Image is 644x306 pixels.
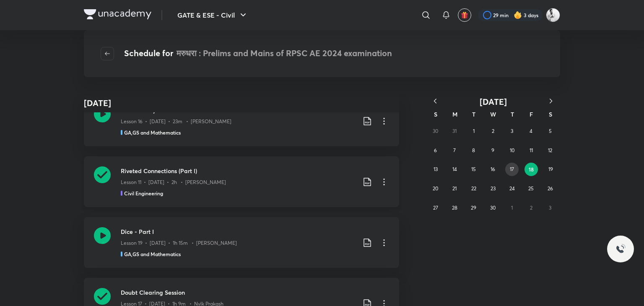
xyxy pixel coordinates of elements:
button: April 9, 2025 [486,144,500,157]
abbr: April 11, 2025 [530,147,533,153]
abbr: April 6, 2025 [434,147,437,153]
button: April 13, 2025 [429,163,442,176]
abbr: April 29, 2025 [471,205,476,211]
button: April 7, 2025 [448,144,461,157]
button: April 8, 2025 [467,144,480,157]
button: April 27, 2025 [429,201,442,215]
button: April 14, 2025 [448,163,461,176]
button: April 11, 2025 [525,144,538,157]
abbr: April 17, 2025 [510,166,514,172]
a: Dice - Part ILesson 19 • [DATE] • 1h 15m • [PERSON_NAME]GA,GS and Mathematics [84,217,399,268]
button: April 26, 2025 [543,182,557,195]
button: April 22, 2025 [467,182,480,195]
a: Indian Polity Part 3Lesson 16 • [DATE] • 23m • [PERSON_NAME]GA,GS and Mathematics [84,96,399,146]
abbr: Friday [530,110,533,118]
button: April 25, 2025 [525,182,538,195]
span: मरुधरा : Prelims and Mains of RPSC AE 2024 examination [177,47,392,59]
abbr: Tuesday [472,110,475,118]
button: April 5, 2025 [543,124,557,138]
abbr: April 28, 2025 [452,205,457,211]
abbr: April 20, 2025 [433,185,438,192]
button: April 21, 2025 [448,182,461,195]
img: Company Logo [84,9,151,19]
button: April 28, 2025 [448,201,461,215]
a: Riveted Connections (Part l)Lesson 11 • [DATE] • 2h • [PERSON_NAME]Civil Engineering [84,156,399,207]
h3: Riveted Connections (Part l) [121,166,356,175]
button: GATE & ESE - Civil [172,7,253,23]
abbr: April 10, 2025 [510,147,514,153]
abbr: April 12, 2025 [548,147,552,153]
abbr: April 16, 2025 [491,166,495,172]
abbr: April 19, 2025 [548,166,553,172]
button: April 18, 2025 [525,163,538,176]
button: April 12, 2025 [543,144,557,157]
p: Lesson 11 • [DATE] • 2h • [PERSON_NAME] [121,179,226,186]
button: [DATE] [444,96,542,107]
button: April 20, 2025 [429,182,442,195]
abbr: April 25, 2025 [528,185,534,192]
abbr: April 22, 2025 [471,185,476,192]
abbr: April 8, 2025 [472,147,475,153]
abbr: Sunday [434,110,437,118]
abbr: April 23, 2025 [491,185,496,192]
button: April 24, 2025 [505,182,519,195]
button: April 23, 2025 [486,182,500,195]
button: April 10, 2025 [505,144,519,157]
button: avatar [458,8,471,22]
button: April 3, 2025 [505,124,519,138]
button: April 17, 2025 [505,163,519,176]
h3: Dice - Part I [121,227,356,236]
img: streak [514,11,522,19]
abbr: April 3, 2025 [511,128,513,134]
abbr: April 1, 2025 [473,128,475,134]
abbr: April 7, 2025 [453,147,456,153]
img: sveer yadav [546,8,560,22]
abbr: April 30, 2025 [490,205,496,211]
abbr: April 15, 2025 [471,166,476,172]
h5: Civil Engineering [124,189,163,197]
h5: GA,GS and Mathematics [124,250,181,258]
abbr: Wednesday [490,110,496,118]
button: April 2, 2025 [486,124,500,138]
img: avatar [461,11,468,19]
button: April 1, 2025 [467,124,480,138]
abbr: April 2, 2025 [492,128,494,134]
h3: Doubt Clearing Session [121,288,356,297]
abbr: Saturday [549,110,552,118]
button: April 16, 2025 [486,163,500,176]
abbr: April 4, 2025 [530,128,532,134]
abbr: April 27, 2025 [433,205,438,211]
abbr: April 14, 2025 [452,166,457,172]
button: April 19, 2025 [544,163,557,176]
button: April 29, 2025 [467,201,480,215]
abbr: April 26, 2025 [548,185,553,192]
abbr: April 24, 2025 [509,185,515,192]
button: April 6, 2025 [429,144,442,157]
abbr: April 13, 2025 [434,166,438,172]
abbr: April 9, 2025 [491,147,494,153]
abbr: April 21, 2025 [452,185,457,192]
img: ttu [615,244,626,254]
button: April 15, 2025 [467,163,480,176]
p: Lesson 16 • [DATE] • 23m • [PERSON_NAME] [121,118,231,125]
a: Company Logo [84,9,151,21]
abbr: April 5, 2025 [549,128,552,134]
span: [DATE] [480,96,507,107]
button: April 30, 2025 [486,201,500,215]
abbr: Monday [452,110,457,118]
abbr: April 18, 2025 [529,166,534,173]
abbr: Thursday [511,110,514,118]
h4: Schedule for [124,47,392,60]
button: April 4, 2025 [525,124,538,138]
h4: [DATE] [84,97,111,109]
p: Lesson 19 • [DATE] • 1h 15m • [PERSON_NAME] [121,239,237,247]
h5: GA,GS and Mathematics [124,129,181,136]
